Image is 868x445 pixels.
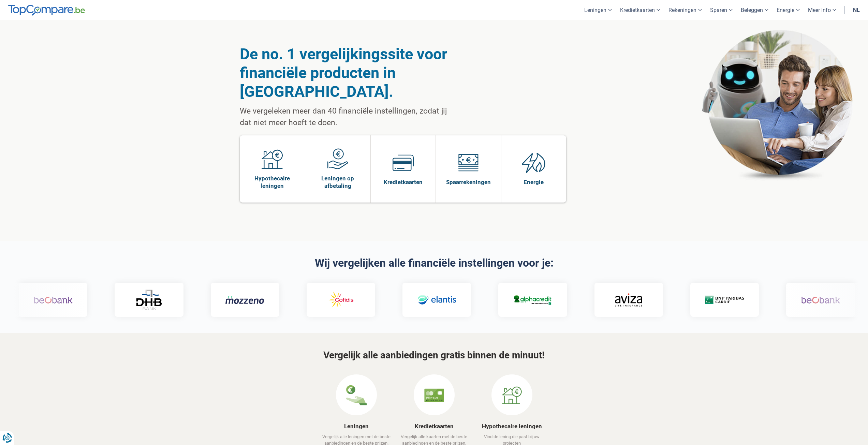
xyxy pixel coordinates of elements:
[344,423,369,430] a: Leningen
[183,296,222,304] img: Mozzeno
[384,178,423,186] span: Kredietkaarten
[371,135,436,203] a: Kredietkaarten Kredietkaarten
[759,290,798,310] img: Beobank
[573,293,600,306] img: Aviza
[309,175,367,190] span: Leningen op afbetaling
[305,135,370,203] a: Leningen op afbetaling Leningen op afbetaling
[424,385,444,405] img: Kredietkaarten
[471,294,510,306] img: Alphacredit
[279,290,318,310] img: Cofidis
[240,350,629,361] h3: Vergelijk alle aanbiedingen gratis binnen de minuut!
[240,45,454,101] h1: De no. 1 vergelijkingssite voor financiële producten in [GEOGRAPHIC_DATA].
[446,178,491,186] span: Spaarrekeningen
[436,135,501,203] a: Spaarrekeningen Spaarrekeningen
[243,175,302,190] span: Hypothecaire leningen
[346,385,367,405] img: Leningen
[240,135,305,203] a: Hypothecaire leningen Hypothecaire leningen
[240,257,629,269] h2: Wij vergelijken alle financiële instellingen voor je:
[415,423,454,430] a: Kredietkaarten
[393,152,414,173] img: Kredietkaarten
[93,290,120,310] img: DHB Bank
[501,135,567,203] a: Energie Energie
[375,290,414,310] img: Elantis
[482,423,542,430] a: Hypothecaire leningen
[327,148,348,169] img: Leningen op afbetaling
[502,385,522,405] img: Hypothecaire leningen
[262,148,283,169] img: Hypothecaire leningen
[663,296,702,304] img: Cardif
[8,5,85,16] img: TopCompare
[522,152,546,173] img: Energie
[458,152,479,173] img: Spaarrekeningen
[524,178,544,186] span: Energie
[240,105,454,129] p: We vergeleken meer dan 40 financiële instellingen, zodat jij dat niet meer hoeft te doen.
